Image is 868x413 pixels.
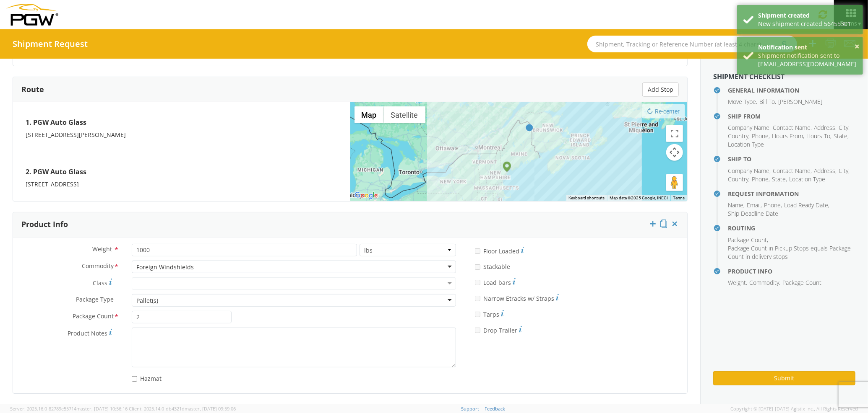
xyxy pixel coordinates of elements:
button: × [855,41,859,53]
li: , [728,98,757,106]
h4: Product Info [728,268,855,274]
span: City [839,167,848,175]
span: Address [814,124,835,132]
button: Submit [713,371,855,385]
span: Phone [752,132,769,140]
span: City [839,124,848,132]
span: Copyright © [DATE]-[DATE] Agistix Inc., All Rights Reserved [730,405,858,412]
li: , [839,167,850,175]
li: , [806,132,832,140]
li: , [814,124,837,132]
input: Tarps [475,312,480,317]
img: pgw-form-logo-1aaa8060b1cc70fad034.png [6,4,58,26]
li: , [728,201,745,209]
span: Class [93,279,107,287]
img: Google [352,190,380,201]
h4: Ship From [728,113,855,119]
label: Load bars [475,277,516,287]
span: Company Name [728,124,769,132]
li: , [773,167,812,175]
input: Hazmat [132,376,137,382]
input: Floor Loaded [475,248,480,254]
input: Load bars [475,280,480,285]
input: Narrow Etracks w/ Straps [475,296,480,301]
input: Shipment, Tracking or Reference Number (at least 4 chars) [587,36,797,52]
span: Client: 2025.14.0-db4321d [129,405,236,412]
strong: Shipment Checklist [713,72,785,81]
h4: 2. PGW Auto Glass [26,164,338,180]
span: Commodity [82,262,114,271]
h4: Request Information [728,191,855,197]
button: Show street map [354,106,384,123]
li: , [728,279,747,287]
li: , [728,175,750,183]
div: Foreign Windshields [136,263,194,271]
input: Stackable [475,264,480,270]
span: Country [728,175,748,183]
label: Stackable [475,261,512,271]
a: Support [461,405,479,412]
li: , [834,132,849,140]
h4: 1. PGW Auto Glass [26,115,338,131]
span: master, [DATE] 09:59:06 [185,405,236,412]
span: Package Count [73,312,114,322]
li: , [759,98,776,106]
label: Floor Loaded [475,245,524,256]
span: Phone [764,201,781,209]
span: Company Name [728,167,769,175]
span: Package Type [76,295,114,305]
span: Package Count [782,279,821,287]
li: , [772,132,804,140]
button: Toggle fullscreen view [666,125,683,142]
h4: Routing [728,225,855,231]
button: Re-center [642,104,685,119]
li: , [764,201,782,209]
li: , [773,124,812,132]
div: New shipment created 56455301 [758,20,857,28]
a: Terms [673,196,685,200]
button: Map camera controls [666,144,683,161]
span: Address [814,167,835,175]
div: Pallet(s) [136,297,158,305]
span: Location Type [728,140,764,148]
div: Notification sent [758,43,857,52]
button: Add Stop [642,83,679,97]
label: Narrow Etracks w/ Straps [475,293,559,303]
button: Drag Pegman onto the map to open Street View [666,174,683,191]
span: Ship Deadline Date [728,209,778,217]
label: Tarps [475,309,504,319]
li: , [772,175,787,183]
input: Drop Trailer [475,328,480,333]
span: [PERSON_NAME] [778,98,822,106]
li: , [784,201,829,209]
button: Keyboard shortcuts [568,195,605,201]
span: Contact Name [773,167,811,175]
span: State [772,175,786,183]
h4: Shipment Request [13,39,88,49]
span: Map data ©2025 Google, INEGI [610,196,668,200]
div: Shipment notification sent to [EMAIL_ADDRESS][DOMAIN_NAME] [758,52,857,68]
li: , [728,132,750,140]
span: [STREET_ADDRESS] [26,180,79,188]
span: Hours To [806,132,830,140]
li: , [728,236,768,244]
li: , [814,167,837,175]
span: Move Type [728,98,756,106]
label: Drop Trailer [475,325,522,335]
span: Hours From [772,132,803,140]
h3: Route [21,85,44,94]
span: [STREET_ADDRESS][PERSON_NAME] [26,131,126,139]
span: Package Count [728,236,767,244]
span: Server: 2025.16.0-82789e55714 [10,405,128,412]
span: Package Count in Pickup Stops equals Package Count in delivery stops [728,244,851,261]
li: , [752,132,770,140]
span: Weight [92,245,112,253]
span: Country [728,132,748,140]
span: Contact Name [773,124,811,132]
li: , [747,201,762,209]
a: Feedback [485,405,505,412]
span: State [834,132,847,140]
h4: Ship To [728,156,855,162]
span: Weight [728,279,746,287]
span: Commodity [749,279,779,287]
